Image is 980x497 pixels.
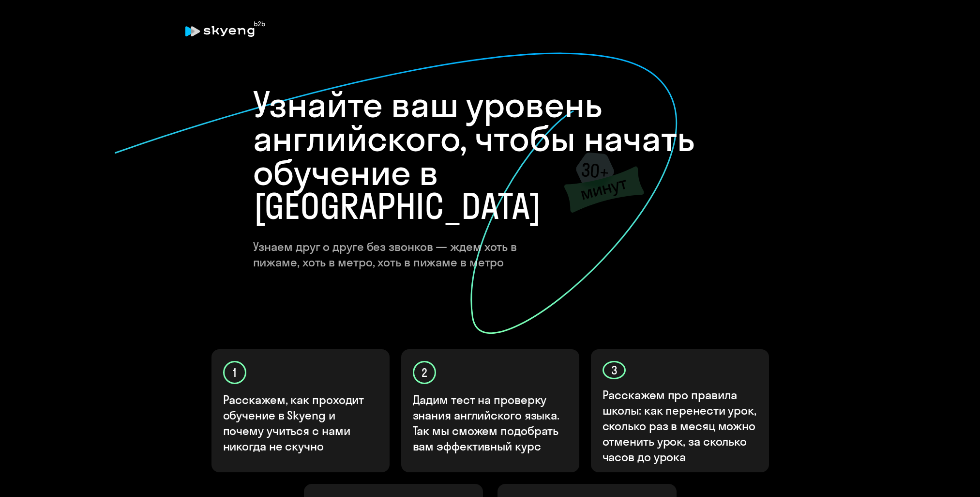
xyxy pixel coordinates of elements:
p: Расскажем про правила школы: как перенести урок, сколько раз в месяц можно отменить урок, за скол... [603,387,758,465]
div: 2 [413,361,436,384]
div: 1 [223,361,246,384]
p: Расскажем, как проходит обучение в Skyeng и почему учиться с нами никогда не скучно [223,392,379,454]
h4: Узнаем друг о друге без звонков — ждем хоть в пижаме, хоть в метро, хоть в пижаме в метро [253,239,565,270]
p: Дадим тест на проверку знания английского языка. Так мы сможем подобрать вам эффективный курс [413,392,569,454]
h1: Узнайте ваш уровень английского, чтобы начать обучение в [GEOGRAPHIC_DATA] [253,88,727,223]
div: 3 [603,361,626,379]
